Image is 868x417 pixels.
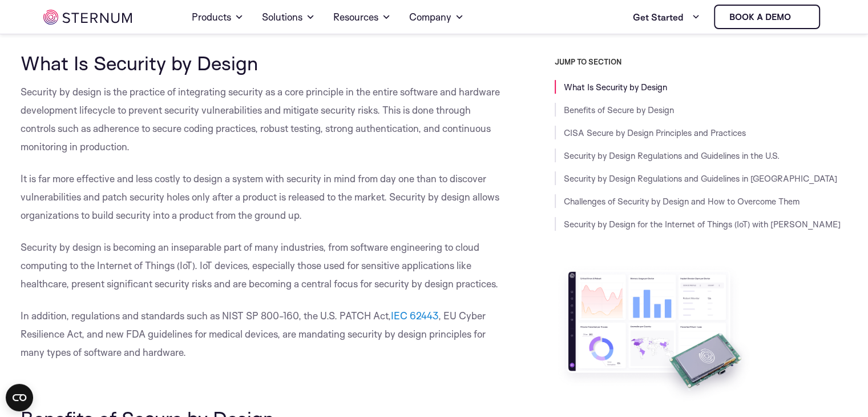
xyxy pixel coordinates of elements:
img: sternum iot [43,10,132,25]
a: Book a demo [714,5,820,29]
a: Get Started [633,6,700,29]
span: Security by design is becoming an inseparable part of many industries, from software engineering ... [21,241,498,290]
a: Challenges of Security by Design and How to Overcome Them [564,196,800,207]
h3: JUMP TO SECTION [555,57,848,66]
a: Solutions [262,1,315,33]
a: CISA Secure by Design Principles and Practices [564,127,746,138]
a: Benefits of Secure by Design [564,105,674,115]
span: , EU Cyber Resilience Act, and new FDA guidelines for medical devices, are mandating security by ... [21,310,486,358]
img: sternum iot [796,13,805,22]
a: Resources [333,1,391,33]
a: Products [192,1,244,33]
img: Take Sternum for a Test Drive with a Free Evaluation Kit [555,263,754,405]
a: Security by Design for the Internet of Things (IoT) with [PERSON_NAME] [564,219,841,230]
span: Security by design is the practice of integrating security as a core principle in the entire soft... [21,86,500,153]
button: Open CMP widget [6,384,33,411]
a: Security by Design Regulations and Guidelines in [GEOGRAPHIC_DATA] [564,173,837,184]
a: Security by Design Regulations and Guidelines in the U.S. [564,150,780,161]
h2: What Is Security by Design [21,52,503,74]
a: Company [409,1,464,33]
span: It is far more effective and less costly to design a system with security in mind from day one th... [21,173,499,221]
a: What Is Security by Design [564,82,667,93]
a: IEC 62443 [391,310,438,322]
span: In addition, regulations and standards such as NIST SP 800-160, the U.S. PATCH Act, [21,310,391,322]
